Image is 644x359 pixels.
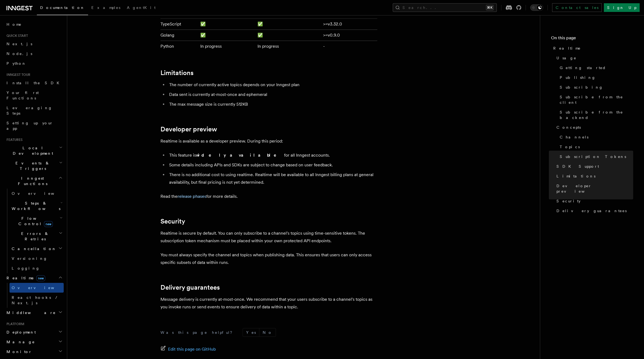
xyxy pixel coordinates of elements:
span: Topics [560,144,580,150]
span: Flow Control [9,216,60,227]
span: new [44,221,53,227]
span: Deployment [4,329,36,335]
a: Security [160,218,185,225]
span: Delivery guarantees [556,208,627,214]
li: The number of currently active topics depends on your Inngest plan [168,81,377,89]
a: React hooks / Next.js [9,293,64,308]
li: Some details including APIs and SDKs are subject to change based on user feedback. [168,161,377,169]
a: Versioning [9,254,64,263]
span: Node.js [7,51,32,56]
a: Home [4,20,64,29]
button: No [259,328,276,337]
li: This feature is for all Inngest accounts. [168,151,377,159]
span: Overview [12,286,67,290]
a: Realtime [551,43,633,53]
a: Developer preview [554,181,633,196]
span: Inngest tour [4,73,30,77]
strong: widely available [196,153,284,158]
span: Usage [556,55,577,61]
a: Documentation [37,2,88,15]
span: Subscribe from the client [560,94,633,105]
p: Message delivery is currently at-most-once. We recommend that your users subscribe to a channel's... [160,296,377,311]
button: Toggle dark mode [530,4,543,11]
td: TypeScript [160,18,198,30]
button: Realtimenew [4,273,64,283]
button: Monitor [4,347,64,357]
a: Subscription Tokens [558,152,633,161]
span: Next.js [7,42,32,46]
a: Concepts [554,122,633,132]
span: Realtime [553,46,581,51]
span: Monitor [4,349,32,354]
span: Limitations [556,173,595,179]
button: Manage [4,337,64,347]
button: Middleware [4,308,64,318]
a: AgentKit [124,2,159,15]
td: Golang [160,30,198,41]
button: Inngest Functions [4,173,64,189]
a: Python [4,59,64,68]
p: You must always specify the channel and topics when publishing data. This ensures that users can ... [160,251,377,266]
span: Logging [12,266,40,270]
a: Next.js [4,39,64,49]
span: Inngest Functions [4,176,59,186]
a: Examples [88,2,124,15]
td: In progress [198,41,256,52]
p: Realtime is available as a developer preview. During this period: [160,137,377,145]
span: Platform [4,322,24,326]
a: Delivery guarantees [554,206,633,216]
li: There is no additional cost to using realtime. Realtime will be available to all Inngest billing ... [168,171,377,186]
span: Leveraging Steps [7,106,52,115]
span: Developer preview [556,183,633,194]
td: >=v0.9.0 [321,30,377,41]
span: Channels [560,134,588,140]
td: >=v3.32.0 [321,18,377,30]
button: Deployment [4,327,64,337]
span: Features [4,138,22,142]
button: Cancellation [9,244,64,254]
p: Realtime is secure by default. You can only subscribe to a channel's topics using time-sensitive ... [160,229,377,245]
a: Developer preview [160,125,217,133]
span: Middleware [4,310,56,315]
a: Setting up your app [4,118,64,133]
span: Your first Functions [7,90,39,100]
span: Subscription Tokens [560,154,626,159]
a: Channels [558,132,633,142]
span: SDK Support [556,164,599,169]
a: Subscribe from the backend [558,107,633,122]
span: Security [556,198,581,204]
span: Publishing [560,75,596,80]
a: Edit this page on GitHub [160,345,216,353]
p: Read the for more details. [160,193,377,200]
a: Leveraging Steps [4,103,64,118]
td: In progress [255,41,321,52]
a: Security [554,196,633,206]
button: Local Development [4,143,64,158]
span: Python [7,61,26,66]
a: Node.js [4,49,64,59]
kbd: ⌘K [486,5,494,10]
li: The max message size is currently 512KB [168,101,377,108]
a: Contact sales [552,3,602,12]
span: Subscribe from the backend [560,109,633,120]
div: Realtimenew [4,283,64,308]
span: Setting up your app [7,121,53,131]
p: Was this page helpful? [160,330,236,335]
div: Inngest Functions [4,189,64,273]
span: Manage [4,339,35,345]
span: Documentation [40,5,85,10]
button: Events & Triggers [4,158,64,173]
span: Steps & Workflows [9,200,60,211]
a: Publishing [558,73,633,82]
span: Versioning [12,256,47,261]
a: Getting started [558,63,633,73]
span: Cancellation [9,246,56,251]
td: ✅ [255,18,321,30]
li: Data sent is currently at-most-once and ephemeral [168,91,377,98]
span: new [36,275,45,281]
span: Concepts [556,125,581,130]
a: Install the SDK [4,78,64,88]
a: SDK Support [554,161,633,171]
a: Topics [558,142,633,152]
span: Subscribing [560,85,603,90]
